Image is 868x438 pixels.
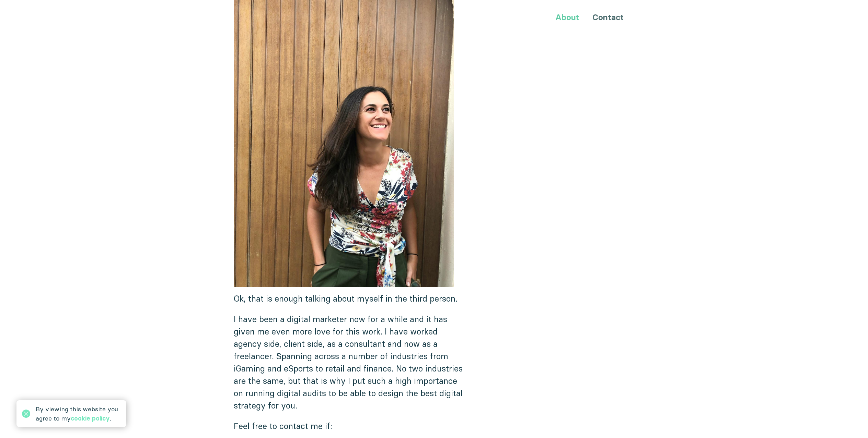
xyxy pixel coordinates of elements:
[555,12,579,22] a: About
[36,404,121,423] div: By viewing this website you agree to my .
[234,420,464,432] p: Feel free to contact me if:
[234,313,464,412] p: I have been a digital marketer now for a while and it has given me even more love for this work. ...
[71,414,110,422] a: cookie policy
[234,292,464,305] p: Ok, that is enough talking about myself in the third person.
